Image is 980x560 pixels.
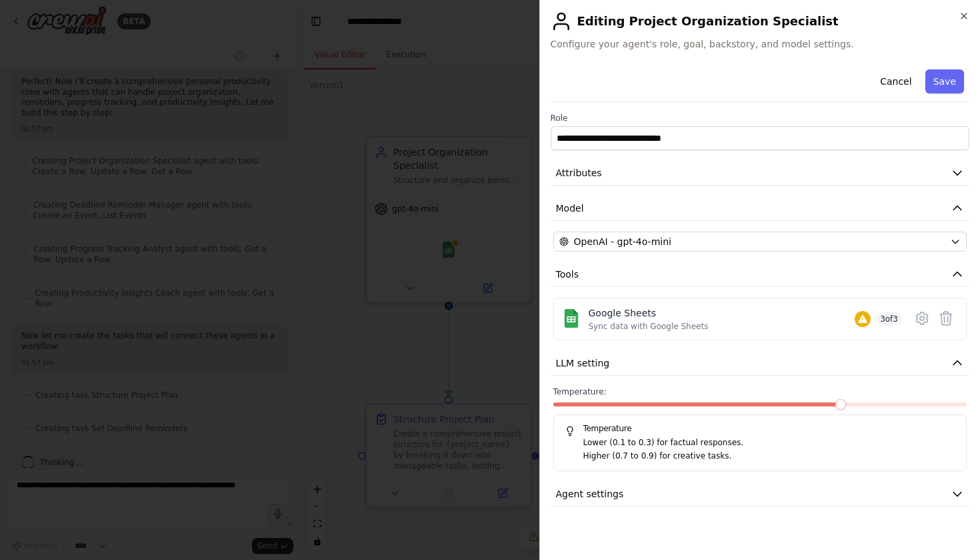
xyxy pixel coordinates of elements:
span: OpenAI - gpt-4o-mini [574,235,671,248]
span: LLM setting [556,356,610,370]
button: Tools [551,262,970,287]
h5: Temperature [565,423,956,434]
button: OpenAI - gpt-4o-mini [553,232,967,252]
div: Google Sheets [589,306,709,320]
span: Agent settings [556,487,624,501]
button: Save [925,69,964,93]
button: Delete tool [934,306,958,330]
button: LLM setting [551,351,970,376]
span: 3 of 3 [876,312,902,326]
span: Model [556,202,584,215]
p: Lower (0.1 to 0.3) for factual responses. [583,437,956,450]
button: Model [551,196,970,221]
span: Tools [556,268,579,281]
h2: Editing Project Organization Specialist [551,11,970,32]
span: Temperature: [553,386,607,397]
button: Cancel [872,69,919,93]
label: Role [551,113,970,123]
span: Attributes [556,166,602,180]
img: Google Sheets [562,309,581,328]
div: Sync data with Google Sheets [589,321,709,332]
button: Agent settings [551,482,970,507]
span: Configure your agent's role, goal, backstory, and model settings. [551,37,970,51]
button: Configure tool [910,306,934,330]
button: Attributes [551,161,970,186]
p: Higher (0.7 to 0.9) for creative tasks. [583,450,956,463]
